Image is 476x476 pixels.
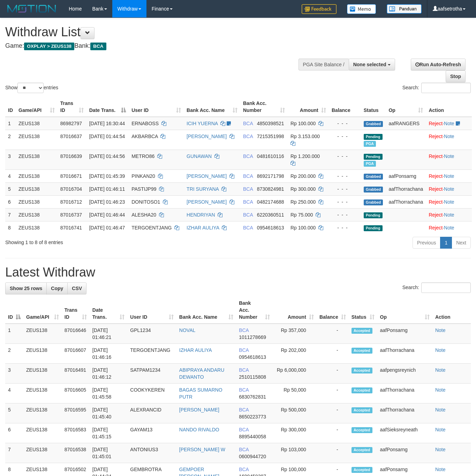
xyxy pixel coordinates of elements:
[444,225,454,231] a: Note
[60,153,82,159] span: 87016639
[243,186,253,192] span: BCA
[62,344,90,364] td: 87016607
[90,443,128,463] td: [DATE] 01:45:01
[364,154,383,160] span: Pending
[429,186,443,192] a: Reject
[89,134,125,139] span: [DATE] 01:44:54
[243,134,253,139] span: BCA
[273,403,317,423] td: Rp 500,000
[402,83,471,93] label: Search:
[60,212,82,218] span: 87016737
[426,182,472,195] td: ·
[86,97,129,117] th: Date Trans.: activate to sort column descending
[317,384,349,403] td: -
[17,83,44,93] select: Showentries
[429,121,443,126] a: Reject
[5,297,23,324] th: ID: activate to sort column descending
[131,212,156,218] span: ALESHA20
[429,134,443,139] a: Reject
[377,443,432,463] td: aafPonsarng
[239,334,266,340] span: Copy 1011278669 to clipboard
[444,153,454,159] a: Note
[349,297,377,324] th: Status: activate to sort column ascending
[89,199,125,205] span: [DATE] 01:46:23
[257,173,284,179] span: Copy 8692171798 to clipboard
[257,212,284,218] span: Copy 6220360511 to clipboard
[187,121,218,126] a: ICIH YUERNA
[317,344,349,364] td: -
[444,121,454,126] a: Note
[62,403,90,423] td: 87016595
[90,364,128,384] td: [DATE] 01:46:12
[444,199,454,205] a: Note
[239,367,249,373] span: BCA
[273,384,317,403] td: Rp 50,000
[23,384,62,403] td: ZEUS138
[176,297,236,324] th: Bank Acc. Name: activate to sort column ascending
[435,407,446,413] a: Note
[452,237,471,249] a: Next
[352,387,372,393] span: Accepted
[239,374,266,380] span: Copy 2510115808 to clipboard
[60,186,82,192] span: 87016704
[239,434,266,439] span: Copy 8895440058 to clipboard
[273,297,317,324] th: Amount: activate to sort column ascending
[435,467,446,472] a: Note
[129,97,184,117] th: User ID: activate to sort column ascending
[377,297,432,324] th: Op: activate to sort column ascending
[5,282,47,294] a: Show 25 rows
[444,186,454,192] a: Note
[131,134,158,139] span: AKBARBCA
[386,169,426,182] td: aafPonsarng
[364,174,383,180] span: Grabbed
[16,208,58,221] td: ZEUS138
[5,3,58,14] img: MOTION_logo.png
[349,59,395,70] button: None selected
[16,182,58,195] td: ZEUS138
[440,237,452,249] a: 1
[5,423,23,443] td: 6
[5,443,23,463] td: 7
[90,43,106,50] span: BCA
[377,324,432,344] td: aafPonsarng
[352,348,372,354] span: Accepted
[273,344,317,364] td: Rp 202,000
[243,225,253,231] span: BCA
[290,134,320,139] span: Rp 3.153.000
[426,130,472,150] td: ·
[352,447,372,453] span: Accepted
[361,97,386,117] th: Status
[5,169,16,182] td: 4
[239,414,266,420] span: Copy 8650223773 to clipboard
[429,199,443,205] a: Reject
[239,407,249,413] span: BCA
[5,364,23,384] td: 3
[90,423,128,443] td: [DATE] 01:45:15
[127,297,176,324] th: User ID: activate to sort column ascending
[386,182,426,195] td: aafThorrachana
[5,182,16,195] td: 5
[5,265,471,279] h1: Latest Withdraw
[288,97,329,117] th: Amount: activate to sort column ascending
[16,221,58,234] td: ZEUS138
[364,199,383,205] span: Grabbed
[5,384,23,403] td: 4
[332,173,358,180] div: - - -
[243,199,253,205] span: BCA
[444,173,454,179] a: Note
[90,403,128,423] td: [DATE] 01:45:40
[317,324,349,344] td: -
[243,212,253,218] span: BCA
[329,97,361,117] th: Balance
[127,344,176,364] td: TERGOENTJANG
[352,328,372,334] span: Accepted
[386,117,426,130] td: aafRANGERS
[432,297,471,324] th: Action
[23,364,62,384] td: ZEUS138
[5,324,23,344] td: 1
[426,195,472,208] td: ·
[421,83,471,93] input: Search:
[290,186,316,192] span: Rp 300.000
[62,384,90,403] td: 87016605
[131,199,160,205] span: DONITOSO1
